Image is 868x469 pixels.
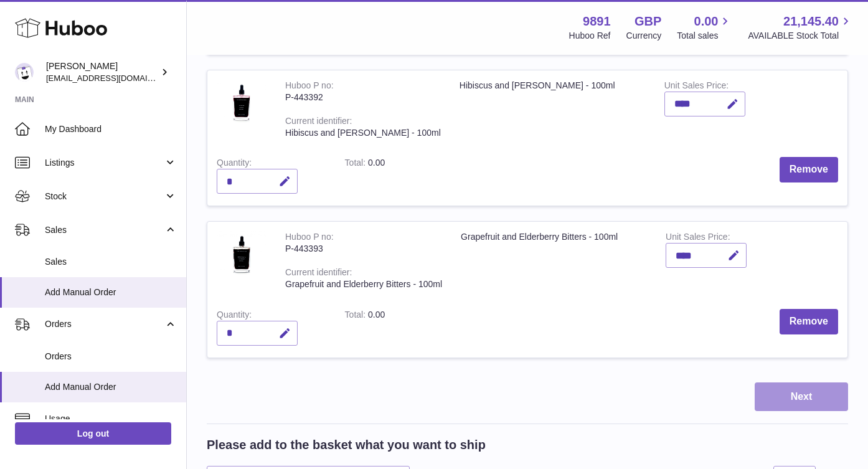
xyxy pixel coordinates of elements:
[368,310,385,320] span: 0.00
[666,232,730,245] label: Unit Sales Price
[780,157,838,182] button: Remove
[583,13,611,30] strong: 9891
[451,222,656,299] td: Grapefruit and Elderberry Bitters - 100ml
[677,30,732,42] span: Total sales
[217,231,267,281] img: Grapefruit and Elderberry Bitters - 100ml
[217,310,252,323] label: Quantity
[748,13,853,42] a: 21,145.40 AVAILABLE Stock Total
[285,243,442,255] div: P-443393
[345,158,368,171] label: Total
[45,224,164,236] span: Sales
[285,278,442,290] div: Grapefruit and Elderberry Bitters - 100ml
[45,381,177,393] span: Add Manual Order
[634,13,661,30] strong: GBP
[285,92,441,103] div: P-443392
[45,191,164,202] span: Stock
[45,351,177,362] span: Orders
[45,413,177,425] span: Usage
[694,13,719,30] span: 0.00
[780,309,838,334] button: Remove
[748,30,853,42] span: AVAILABLE Stock Total
[217,80,267,130] img: Hibiscus and Rose Bitters - 100ml
[285,267,352,280] div: Current identifier
[677,13,732,42] a: 0.00 Total sales
[15,63,34,82] img: ro@thebitterclub.co.uk
[45,157,164,169] span: Listings
[285,80,334,93] div: Huboo P no
[46,60,158,84] div: [PERSON_NAME]
[45,123,177,135] span: My Dashboard
[285,116,352,129] div: Current identifier
[345,310,368,323] label: Total
[450,70,655,148] td: Hibiscus and [PERSON_NAME] - 100ml
[45,256,177,268] span: Sales
[285,127,441,139] div: Hibiscus and [PERSON_NAME] - 100ml
[285,232,334,245] div: Huboo P no
[626,30,662,42] div: Currency
[46,73,183,83] span: [EMAIL_ADDRESS][DOMAIN_NAME]
[569,30,611,42] div: Huboo Ref
[368,158,385,168] span: 0.00
[207,437,486,453] h2: Please add to the basket what you want to ship
[45,287,177,298] span: Add Manual Order
[45,318,164,330] span: Orders
[664,80,729,93] label: Unit Sales Price
[15,422,171,445] a: Log out
[783,13,839,30] span: 21,145.40
[755,382,848,412] button: Next
[217,158,252,171] label: Quantity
